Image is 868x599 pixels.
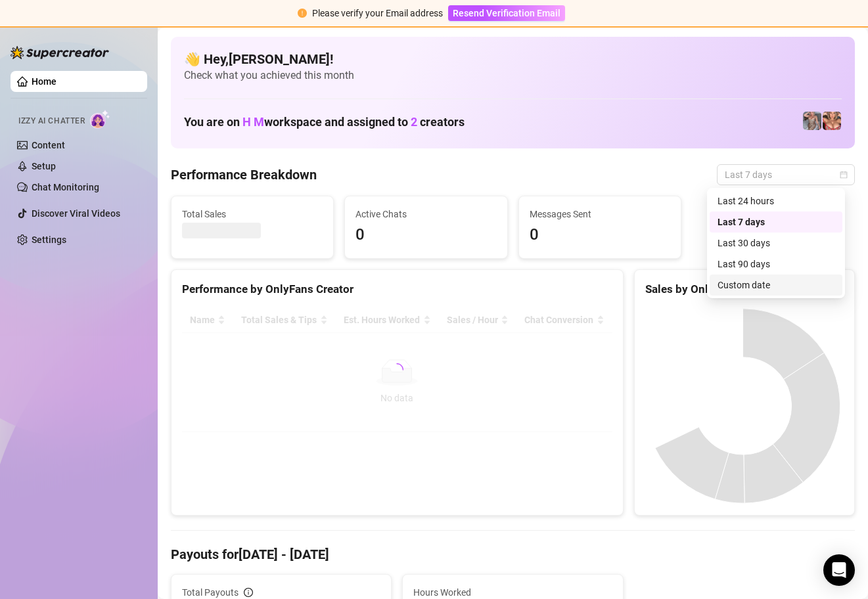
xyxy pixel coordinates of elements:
span: Total Sales [182,207,323,221]
h1: You are on workspace and assigned to creators [184,115,465,129]
div: Please verify your Email address [312,6,443,20]
a: Settings [32,234,66,245]
span: Last 7 days [725,165,847,185]
span: 2 [411,115,417,129]
span: Resend Verification Email [453,8,560,18]
h4: 👋 Hey, [PERSON_NAME] ! [184,50,842,68]
a: Setup [32,161,56,171]
div: Last 7 days [710,211,842,233]
span: info-circle [244,588,253,597]
div: Custom date [718,278,834,292]
span: calendar [840,171,848,179]
div: Last 90 days [718,257,834,271]
span: loading [390,363,403,376]
span: Messages Sent [530,207,670,221]
div: Last 30 days [710,233,842,254]
div: Custom date [710,275,842,296]
h4: Performance Breakdown [171,166,317,184]
span: Check what you achieved this month [184,68,842,83]
img: AI Chatter [90,110,110,129]
a: Home [32,76,57,87]
div: Last 24 hours [710,190,842,211]
h4: Payouts for [DATE] - [DATE] [171,545,855,564]
div: Last 30 days [718,236,834,250]
span: Active Chats [355,207,496,221]
a: Discover Viral Videos [32,208,120,219]
span: exclamation-circle [298,9,307,18]
span: Izzy AI Chatter [18,115,85,127]
div: Last 90 days [710,254,842,275]
button: Resend Verification Email [448,5,565,21]
img: logo-BBDzfeDw.svg [11,46,109,59]
div: Performance by OnlyFans Creator [182,280,612,298]
img: pennylondon [823,112,841,130]
div: Last 24 hours [718,194,834,208]
a: Content [32,140,65,150]
span: H M [242,115,264,129]
div: Sales by OnlyFans Creator [645,280,844,298]
div: Open Intercom Messenger [823,554,855,586]
img: pennylondonvip [803,112,821,130]
span: 0 [355,223,496,248]
span: 0 [530,223,670,248]
div: Last 7 days [718,215,834,229]
a: Chat Monitoring [32,182,99,192]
